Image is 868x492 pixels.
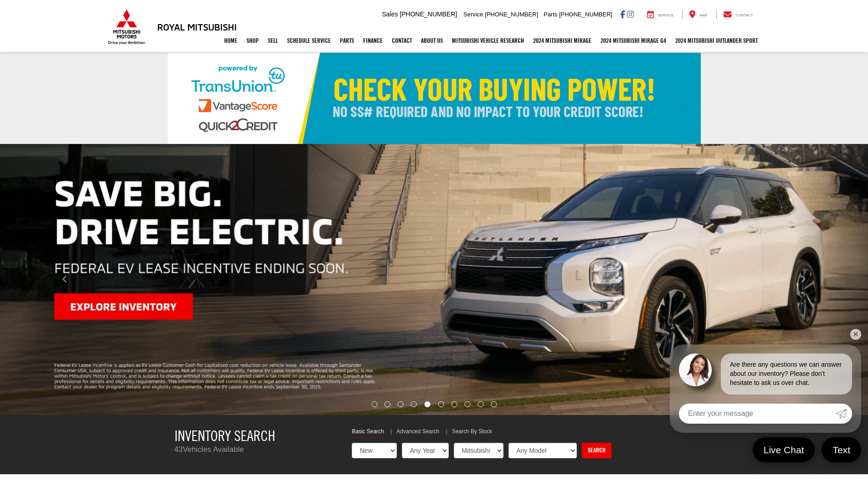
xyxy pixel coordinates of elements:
[385,401,390,407] li: Go to slide number 2.
[359,29,387,52] a: Finance
[106,9,147,45] img: Mitsubishi
[721,354,852,395] div: Are there any questions we can answer about our inventory? Please don't hesitate to ask us over c...
[220,29,242,52] a: Home
[447,29,529,52] a: Mitsubishi Vehicle Research
[544,11,557,18] span: Parts
[478,401,483,407] li: Go to slide number 9.
[464,401,470,407] li: Go to slide number 8.
[175,445,183,454] span: 43
[716,10,760,19] a: Contact
[620,10,625,18] a: Facebook: Click to visit our Facebook page
[400,10,457,18] span: [PHONE_NUMBER]
[263,29,282,52] a: Sell
[627,10,634,18] a: Instagram: Click to visit our Instagram page
[559,11,612,18] span: [PHONE_NUMBER]
[735,13,753,17] span: Contact
[463,11,483,18] span: Service
[679,404,836,424] input: Enter your message
[396,428,439,437] a: Advanced Search
[753,437,815,462] a: Live Chat
[387,29,416,52] a: Contact
[168,53,701,144] img: Check Your Buying Power
[485,11,538,18] span: [PHONE_NUMBER]
[454,443,503,458] select: Choose Make from the dropdown
[242,29,263,52] a: Shop
[335,29,359,52] a: Parts: Opens in a new tab
[582,443,611,458] a: Search
[382,10,398,18] span: Sales
[738,162,868,397] button: Click to view next picture.
[822,437,861,462] a: Text
[658,13,674,17] span: Service
[451,401,457,407] li: Go to slide number 7.
[398,401,404,407] li: Go to slide number 3.
[836,404,852,424] a: Submit
[682,10,714,19] a: Map
[596,29,671,52] a: 2024 Mitsubishi Mirage G4
[438,401,444,407] li: Go to slide number 6.
[175,428,339,444] h3: Inventory Search
[352,443,397,458] select: Choose Vehicle Condition from the dropdown
[508,443,577,458] select: Choose Model from the dropdown
[282,29,335,52] a: Schedule Service: Opens in a new tab
[491,401,497,407] li: Go to slide number 10.
[411,401,417,407] li: Go to slide number 4.
[416,29,447,52] a: About Us
[175,444,339,455] p: Vehicles Available
[157,22,237,32] h3: Royal Mitsubishi
[425,401,431,407] li: Go to slide number 5.
[640,10,681,19] a: Service
[402,443,449,458] select: Choose Year from the dropdown
[671,29,762,52] a: 2024 Mitsubishi Outlander SPORT
[699,13,707,17] span: Map
[679,354,712,386] img: Agent profile photo
[352,428,384,437] a: Basic Search
[759,444,809,456] span: Live Chat
[529,29,596,52] a: 2024 Mitsubishi Mirage
[828,444,855,456] span: Text
[452,428,492,437] a: Search By Stock
[371,401,377,407] li: Go to slide number 1.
